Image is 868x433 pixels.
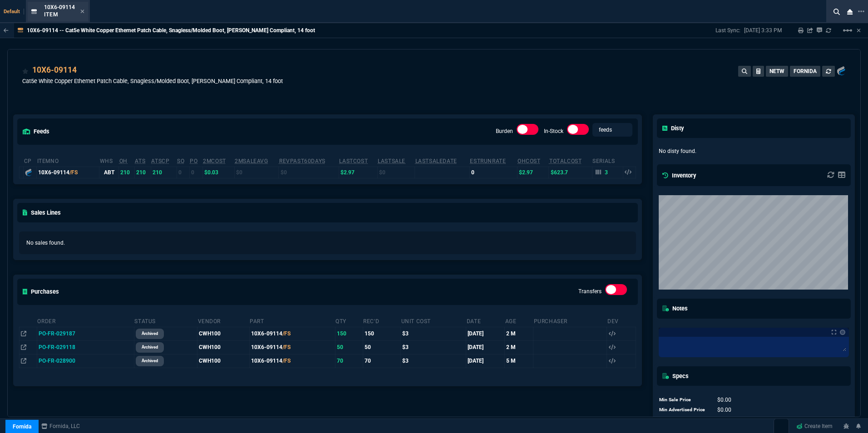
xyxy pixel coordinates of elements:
[23,287,59,296] h5: Purchases
[197,340,250,354] td: CWH100
[151,158,169,164] abbr: ATS with all companies combined
[401,314,466,327] th: Unit Cost
[858,7,864,16] nx-icon: Open New Tab
[235,158,268,164] abbr: Avg Sale from SO invoices for 2 months
[401,354,466,368] td: $3
[234,167,279,178] td: $0
[335,327,363,340] td: 150
[142,344,158,351] p: archived
[39,357,133,365] nx-fornida-value: PO-FR-028900
[80,8,84,15] nx-icon: Close Tab
[843,6,856,17] nx-icon: Close Workbench
[469,167,517,178] td: 0
[99,167,119,178] td: ABT
[26,239,629,247] p: No sales found.
[335,340,363,354] td: 50
[142,357,158,364] p: archived
[44,4,75,10] span: 10X6-09114
[363,340,400,354] td: 50
[717,407,731,413] span: 0
[544,128,563,134] label: In-Stock
[249,327,335,340] td: 10X6-09114
[39,330,133,338] nx-fornida-value: PO-FR-029187
[659,415,709,425] td: Broker Bin Price
[363,354,400,368] td: 70
[119,167,135,178] td: 210
[363,314,400,327] th: Rec'd
[37,314,134,327] th: Order
[830,6,843,17] nx-icon: Search
[790,66,820,77] button: FORNIDA
[415,158,457,164] abbr: The date of the last SO Inv price. No time limit. (ignore zeros)
[659,395,771,405] tr: undefined
[378,158,405,164] abbr: The last SO Inv price. No time limit. (ignore zeros)
[505,327,533,340] td: 2 M
[505,314,533,327] th: Age
[39,330,75,337] span: PO-FR-029187
[363,327,400,340] td: 150
[203,158,226,164] abbr: Avg cost of all PO invoices for 2 months
[517,167,549,178] td: $2.97
[496,128,513,134] label: Burden
[466,314,505,327] th: Date
[21,358,26,364] nx-icon: Open In Opposite Panel
[39,344,75,350] span: PO-FR-029118
[189,167,202,178] td: 0
[24,154,37,167] th: cp
[151,167,177,178] td: 210
[197,314,250,327] th: Vendor
[466,327,505,340] td: [DATE]
[549,158,582,164] abbr: Total Cost of Units on Hand
[659,147,849,155] p: No disty found.
[282,344,291,350] span: /FS
[142,330,158,337] p: archived
[857,27,861,34] a: Hide Workbench
[744,27,782,34] p: [DATE] 3:33 PM
[662,171,696,180] h5: Inventory
[662,372,689,380] h5: Specs
[21,344,26,350] nx-icon: Open In Opposite Panel
[335,354,363,368] td: 70
[605,169,608,176] p: 3
[249,340,335,354] td: 10X6-09114
[22,77,283,85] p: Cat5e White Copper Ethernet Patch Cable, Snagless/Molded Boot, [PERSON_NAME] Compliant, 14 foot
[659,405,709,415] td: Min Advertised Price
[119,158,128,164] abbr: Total units in inventory.
[605,284,627,299] div: Transfers
[135,158,145,164] abbr: Total units in inventory => minus on SO => plus on PO
[377,167,414,178] td: $0
[197,327,250,340] td: CWH100
[197,354,250,368] td: CWH100
[22,64,29,77] div: Add to Watchlist
[32,64,77,76] a: 10X6-09114
[39,343,133,351] nx-fornida-value: PO-FR-029118
[69,169,78,176] span: /FS
[177,158,184,164] abbr: Total units on open Sales Orders
[339,158,368,164] abbr: The last purchase cost from PO Order
[27,27,315,34] p: 10X6-09114 -- Cat5e White Copper Ethernet Patch Cable, Snagless/Molded Boot, [PERSON_NAME] Compli...
[4,27,9,34] nx-icon: Back to Table
[517,124,538,138] div: Burden
[249,354,335,368] td: 10X6-09114
[717,417,731,423] span: 0
[842,25,853,36] mat-icon: Example home icon
[23,127,49,136] h5: feeds
[134,167,151,178] td: 210
[505,340,533,354] td: 2 M
[659,395,709,405] td: Min Sale Price
[578,288,602,295] label: Transfers
[99,154,119,167] th: WHS
[518,158,541,164] abbr: Avg Cost of Inventory on-hand
[4,9,24,15] span: Default
[466,340,505,354] td: [DATE]
[505,354,533,368] td: 5 M
[401,327,466,340] td: $3
[607,314,636,327] th: Dev
[177,167,189,178] td: 0
[592,154,623,167] th: Serials
[766,66,788,77] button: NETW
[335,314,363,327] th: Qty
[533,314,607,327] th: Purchaser
[134,314,197,327] th: Status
